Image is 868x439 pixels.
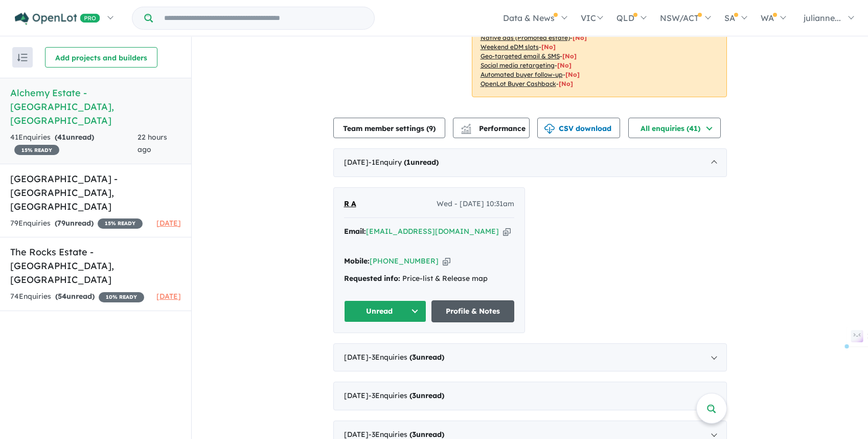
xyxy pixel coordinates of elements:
[14,145,59,155] span: 15 % READY
[453,118,530,138] button: Performance
[155,7,372,29] input: Try estate name, suburb, builder or developer
[463,124,526,133] span: Performance
[10,291,144,303] div: 74 Enquir ies
[406,158,410,167] span: 1
[344,256,370,266] strong: Mobile:
[10,86,181,127] h5: Alchemy Estate - [GEOGRAPHIC_DATA] , [GEOGRAPHIC_DATA]
[541,43,556,51] span: [No]
[17,54,28,61] img: sort.svg
[573,34,587,41] span: [No]
[344,199,356,208] span: R A
[404,158,439,167] strong: ( unread)
[544,124,555,134] img: download icon
[628,118,721,138] button: All enquiries (41)
[409,353,444,362] strong: ( unread)
[557,61,572,69] span: [No]
[55,133,94,142] strong: ( unread)
[344,198,356,210] a: R A
[10,172,181,213] h5: [GEOGRAPHIC_DATA] - [GEOGRAPHIC_DATA] , [GEOGRAPHIC_DATA]
[443,256,450,267] button: Copy
[45,47,157,68] button: Add projects and builders
[412,430,416,439] span: 3
[369,391,444,400] span: - 3 Enquir ies
[10,245,181,287] h5: The Rocks Estate - [GEOGRAPHIC_DATA] , [GEOGRAPHIC_DATA]
[55,218,94,228] strong: ( unread)
[57,133,66,142] span: 41
[55,292,95,301] strong: ( unread)
[344,274,400,283] strong: Requested info:
[370,256,439,266] a: [PHONE_NUMBER]
[10,131,138,156] div: 41 Enquir ies
[481,34,570,41] u: Native ads (Promoted estate)
[138,133,167,154] span: 22 hours ago
[562,52,577,60] span: [No]
[333,382,727,410] div: [DATE]
[481,52,560,60] u: Geo-targeted email & SMS
[156,218,181,228] span: [DATE]
[412,391,416,400] span: 3
[344,300,427,322] button: Unread
[57,218,65,228] span: 79
[565,71,580,78] span: [No]
[481,43,539,51] u: Weekend eDM slots
[409,391,444,400] strong: ( unread)
[10,217,143,230] div: 79 Enquir ies
[344,227,366,236] strong: Email:
[559,80,573,87] span: [No]
[481,80,556,87] u: OpenLot Buyer Cashback
[481,71,563,78] u: Automated buyer follow-up
[369,353,444,362] span: - 3 Enquir ies
[429,124,433,133] span: 9
[333,343,727,372] div: [DATE]
[503,226,511,237] button: Copy
[481,61,555,69] u: Social media retargeting
[344,273,514,285] div: Price-list & Release map
[461,127,471,134] img: bar-chart.svg
[98,218,143,229] span: 15 % READY
[804,13,841,23] span: julianne...
[333,118,445,138] button: Team member settings (9)
[366,227,499,236] a: [EMAIL_ADDRESS][DOMAIN_NAME]
[369,430,444,439] span: - 3 Enquir ies
[15,12,100,25] img: Openlot PRO Logo White
[412,353,416,362] span: 3
[156,292,181,301] span: [DATE]
[461,124,470,129] img: line-chart.svg
[99,292,144,302] span: 10 % READY
[409,430,444,439] strong: ( unread)
[369,158,439,167] span: - 1 Enquir y
[333,148,727,177] div: [DATE]
[537,118,620,138] button: CSV download
[58,292,66,301] span: 54
[431,300,514,322] a: Profile & Notes
[437,198,514,210] span: Wed - [DATE] 10:31am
